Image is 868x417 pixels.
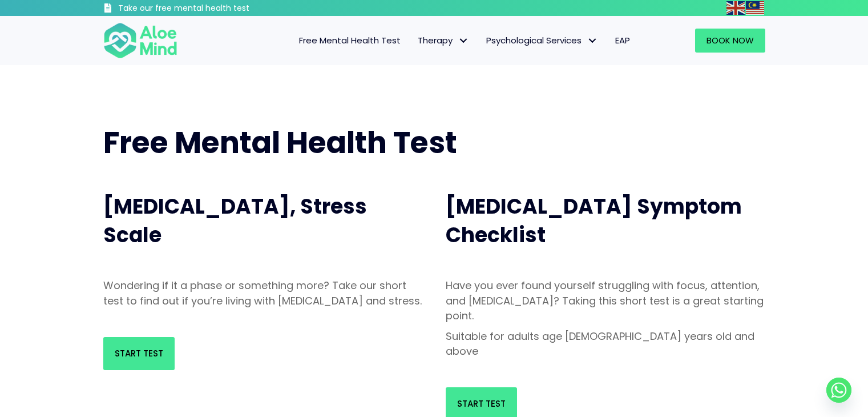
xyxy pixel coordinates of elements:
[455,33,472,49] span: Therapy: submenu
[695,29,765,53] a: Book Now
[418,34,469,46] span: Therapy
[103,337,175,370] a: Start Test
[584,33,601,49] span: Psychological Services: submenu
[103,122,457,163] span: Free Mental Health Test
[409,29,478,53] a: TherapyTherapy: submenu
[607,29,639,53] a: EAP
[478,29,607,53] a: Psychological ServicesPsychological Services: submenu
[486,34,598,46] span: Psychological Services
[446,329,765,359] p: Suitable for adults age [DEMOGRAPHIC_DATA] years old and above
[103,278,423,308] p: Wondering if it a phase or something more? Take our short test to find out if you’re living with ...
[726,1,745,15] img: en
[746,1,764,15] img: ms
[706,34,754,46] span: Book Now
[103,22,177,59] img: Aloe mind Logo
[118,3,310,14] h3: Take our free mental health test
[103,192,367,250] span: [MEDICAL_DATA], Stress Scale
[115,347,163,359] span: Start Test
[746,1,765,14] a: Malay
[299,34,401,46] span: Free Mental Health Test
[726,1,746,14] a: English
[457,398,506,410] span: Start Test
[615,34,630,46] span: EAP
[103,3,310,16] a: Take our free mental health test
[446,278,765,323] p: Have you ever found yourself struggling with focus, attention, and [MEDICAL_DATA]? Taking this sh...
[290,29,409,53] a: Free Mental Health Test
[826,378,851,403] a: Whatsapp
[192,29,639,53] nav: Menu
[446,192,742,250] span: [MEDICAL_DATA] Symptom Checklist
